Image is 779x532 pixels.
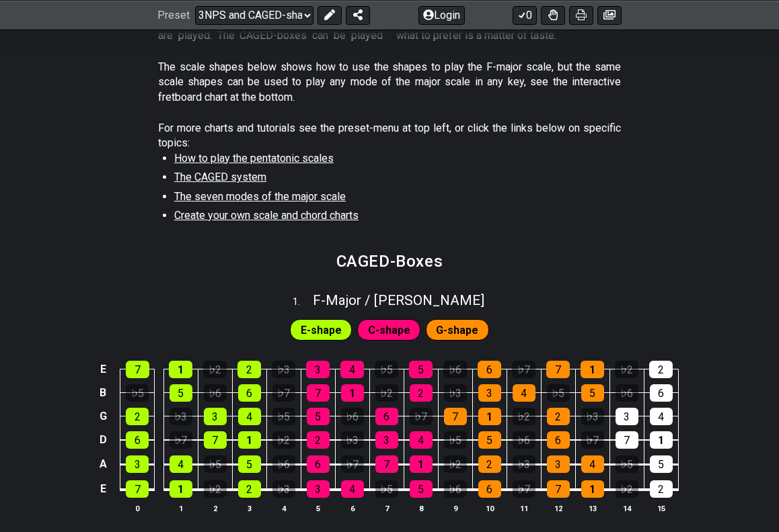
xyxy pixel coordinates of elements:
[418,5,465,24] button: Login
[507,501,541,515] th: 11
[478,480,501,498] div: 6
[341,431,364,449] div: ♭3
[644,501,678,515] th: 15
[126,384,149,402] div: ♭5
[438,501,472,515] th: 9
[307,384,330,402] div: 7
[95,381,111,404] td: B
[581,408,604,425] div: ♭3
[126,431,149,449] div: 6
[238,408,261,425] div: 4
[238,480,261,498] div: 2
[306,361,330,378] div: 3
[616,431,638,449] div: 7
[513,384,535,402] div: 4
[313,292,484,308] span: F - Major / [PERSON_NAME]
[95,358,111,382] td: E
[195,5,313,24] select: Preset
[336,254,443,269] h2: CAGED-Boxes
[444,431,467,449] div: ♭5
[547,384,570,402] div: ♭5
[174,152,334,165] span: How to play the pentatonic scales
[126,408,149,425] div: 2
[410,480,433,498] div: 5
[335,501,369,515] th: 6
[650,408,673,425] div: 4
[609,501,644,515] th: 14
[318,5,342,24] button: Edit Preset
[174,171,266,183] span: The CAGED system
[341,384,364,402] div: 1
[478,361,501,378] div: 6
[346,5,370,24] button: Share Preset
[203,361,227,378] div: ♭2
[375,384,398,402] div: ♭2
[513,431,535,449] div: ♭6
[547,431,570,449] div: 6
[650,384,673,402] div: 6
[410,431,433,449] div: 4
[307,431,330,449] div: 2
[238,384,261,402] div: 6
[569,5,593,24] button: Print
[650,480,673,498] div: 2
[512,361,535,378] div: ♭7
[444,480,467,498] div: ♭6
[409,361,433,378] div: 5
[616,384,638,402] div: ♭6
[170,384,192,402] div: 5
[541,5,565,24] button: Toggle Dexterity for all fretkits
[95,404,111,428] td: G
[375,480,398,498] div: ♭5
[541,501,575,515] th: 12
[157,9,190,21] span: Preset
[158,60,621,105] p: The scale shapes below shows how to use the shapes to play the F-major scale, but the same scale ...
[198,501,232,515] th: 2
[340,361,364,378] div: 4
[204,408,227,425] div: 3
[513,455,535,473] div: ♭3
[368,320,410,340] span: First enable full edit mode to edit
[581,480,604,498] div: 1
[513,480,535,498] div: ♭7
[232,501,266,515] th: 3
[238,431,261,449] div: 1
[272,361,295,378] div: ♭3
[272,480,295,498] div: ♭3
[120,501,155,515] th: 0
[204,455,227,473] div: ♭5
[293,295,313,310] span: 1 .
[436,320,478,340] span: First enable full edit mode to edit
[575,501,609,515] th: 13
[307,480,330,498] div: 3
[307,408,330,425] div: 5
[95,452,111,477] td: A
[616,455,638,473] div: ♭5
[301,320,342,340] span: First enable full edit mode to edit
[238,455,261,473] div: 5
[237,361,261,378] div: 2
[478,431,501,449] div: 5
[341,408,364,425] div: ♭6
[95,476,111,502] td: E
[204,431,227,449] div: 7
[404,501,438,515] th: 8
[650,431,673,449] div: 1
[615,361,638,378] div: ♭2
[170,455,192,473] div: 4
[616,480,638,498] div: ♭2
[272,408,295,425] div: ♭5
[547,455,570,473] div: 3
[375,455,398,473] div: 7
[174,190,346,203] span: The seven modes of the major scale
[163,501,198,515] th: 1
[169,361,192,378] div: 1
[616,408,638,425] div: 3
[158,121,621,151] p: For more charts and tutorials see the preset-menu at top left, or click the links below on specif...
[444,455,467,473] div: ♭2
[375,431,398,449] div: 3
[170,480,192,498] div: 1
[472,501,507,515] th: 10
[307,455,330,473] div: 6
[204,480,227,498] div: ♭2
